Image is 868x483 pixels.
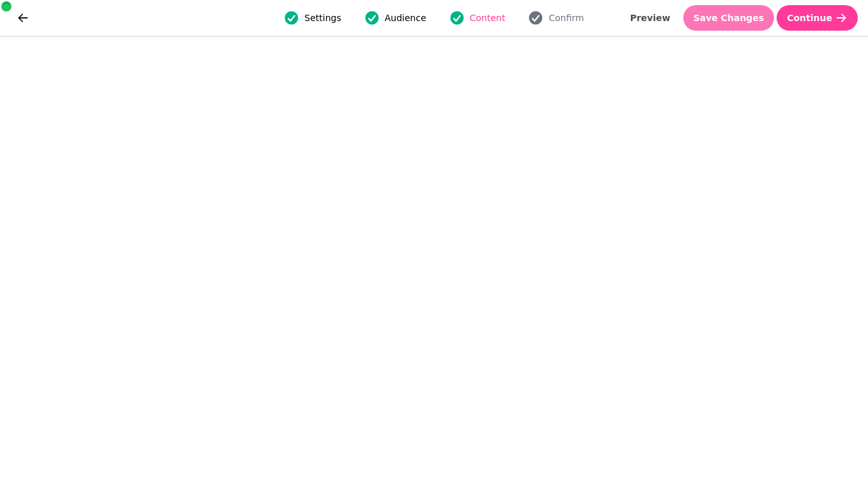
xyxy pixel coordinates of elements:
span: Audience [385,11,426,24]
span: Save Changes [694,13,764,22]
span: Settings [304,11,341,24]
button: Continue [777,5,858,31]
span: Preview [630,13,670,22]
span: Continue [787,13,832,22]
span: Content [470,11,506,24]
button: Preview [620,5,681,31]
span: Confirm [548,11,584,24]
button: Save Changes [683,5,775,31]
button: go back [10,5,36,31]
